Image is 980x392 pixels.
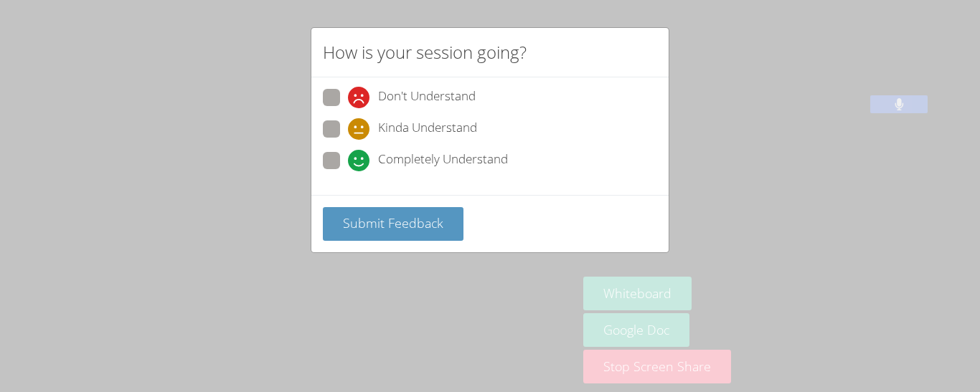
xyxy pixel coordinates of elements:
span: Kinda Understand [378,118,477,140]
button: Submit Feedback [323,207,463,241]
h2: How is your session going? [323,39,527,65]
span: Completely Understand [378,150,508,171]
span: Submit Feedback [343,214,443,231]
span: Don't Understand [378,87,476,108]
